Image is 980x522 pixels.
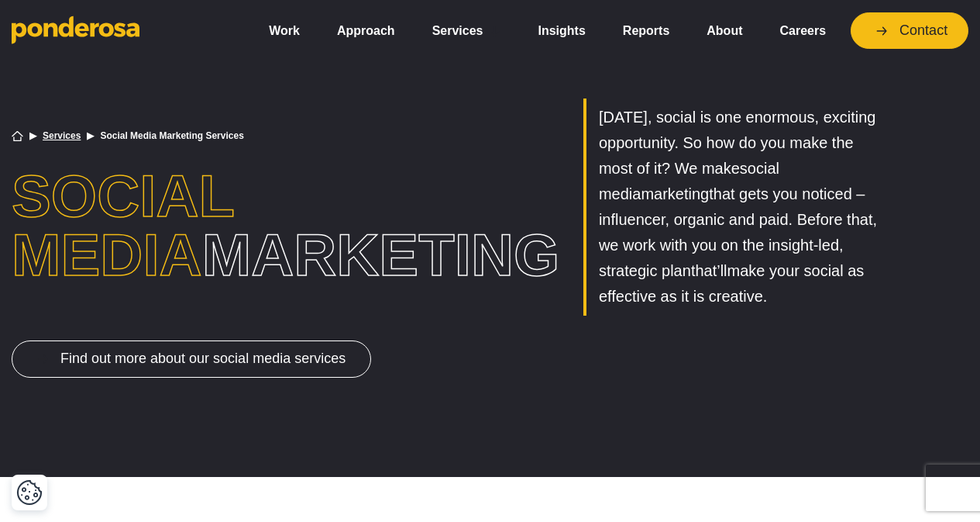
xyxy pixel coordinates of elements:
a: Services [420,15,514,47]
a: Reports [610,15,682,47]
span: make your social as effective as it is creative. [599,262,864,305]
a: Insights [525,15,597,47]
button: Cookie Settings [16,479,43,506]
span: marketing [641,185,709,202]
span: [DATE], social is one enormous, exciting opportunity. So how do you make the most of it? We make [599,109,876,177]
a: About [694,15,755,47]
li: ▶︎ [87,131,94,140]
span: that’ll [691,262,727,279]
li: Social Media Marketing Services [100,131,243,140]
li: ▶︎ [29,131,36,140]
a: Work [256,15,312,47]
a: Careers [767,15,838,47]
a: Approach [325,15,407,47]
a: Services [43,131,81,140]
span: Social Media [12,163,234,288]
span: that gets you noticed – influencer, organic and paid. Before that, we work with you on the insigh... [599,185,877,279]
a: Home [12,130,23,142]
img: Revisit consent button [16,479,43,506]
a: Go to homepage [12,16,233,47]
a: Find out more about our social media services [12,341,371,377]
a: Contact [851,12,968,49]
h1: Marketing [12,167,397,285]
